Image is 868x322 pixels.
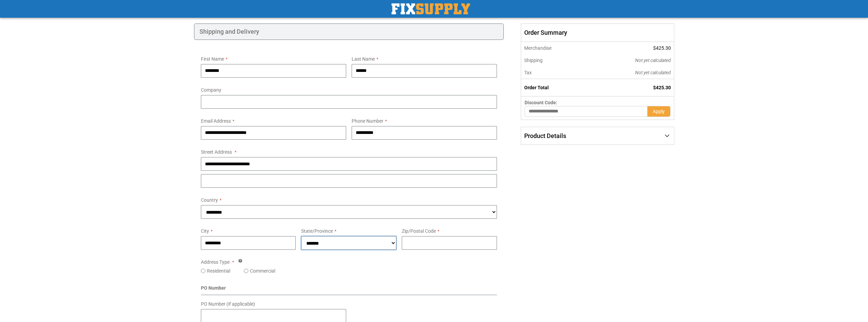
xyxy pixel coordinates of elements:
span: Country [201,197,218,203]
span: $425.30 [653,45,671,51]
span: Company [201,87,221,93]
span: Order Summary [521,24,674,42]
label: Residential [207,267,230,274]
span: Last Name [352,56,375,62]
a: store logo [392,3,470,14]
span: Not yet calculated [635,58,671,63]
strong: Order Total [524,85,549,90]
th: Merchandise [521,42,589,54]
span: Not yet calculated [635,70,671,75]
span: $425.30 [653,85,671,90]
span: Shipping [524,58,543,63]
span: Email Address [201,118,231,124]
span: Zip/Postal Code [402,228,436,234]
span: PO Number (if applicable) [201,301,255,307]
div: PO Number [201,285,497,295]
div: Shipping and Delivery [194,24,504,40]
span: Street Address [201,149,232,155]
span: City [201,228,209,234]
th: Tax [521,66,589,79]
span: Phone Number [352,118,383,124]
span: Apply [653,109,665,114]
button: Apply [647,106,671,117]
span: State/Province [301,228,333,234]
span: First Name [201,56,224,62]
span: Discount Code: [525,100,557,105]
label: Commercial [250,267,275,274]
img: Fix Industrial Supply [392,3,470,14]
span: Product Details [524,132,566,139]
span: Address Type [201,259,230,265]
